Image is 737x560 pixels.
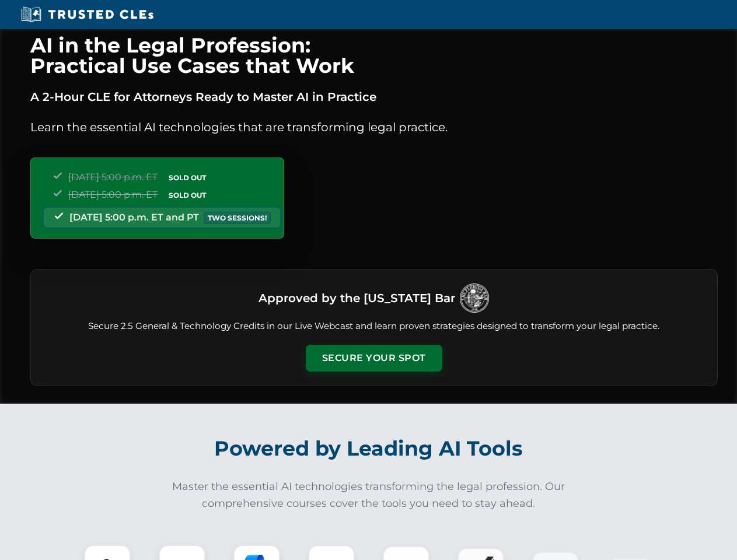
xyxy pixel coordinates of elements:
p: Master the essential AI technologies transforming the legal profession. Our comprehensive courses... [165,478,573,512]
p: Secure 2.5 General & Technology Credits in our Live Webcast and learn proven strategies designed ... [45,320,703,333]
span: SOLD OUT [165,171,210,184]
span: SOLD OUT [165,189,210,201]
img: Trusted CLEs [18,6,157,23]
span: [DATE] 5:00 p.m. ET [68,171,158,183]
p: Learn the essential AI technologies that are transforming legal practice. [30,118,718,136]
h2: Powered by Leading AI Tools [46,428,692,469]
button: Secure Your Spot [306,345,442,372]
p: A 2-Hour CLE for Attorneys Ready to Master AI in Practice [30,87,718,106]
h3: Approved by the [US_STATE] Bar [259,288,455,309]
span: [DATE] 5:00 p.m. ET [68,189,158,200]
img: Logo [460,283,489,313]
h1: AI in the Legal Profession: Practical Use Cases that Work [30,35,718,76]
